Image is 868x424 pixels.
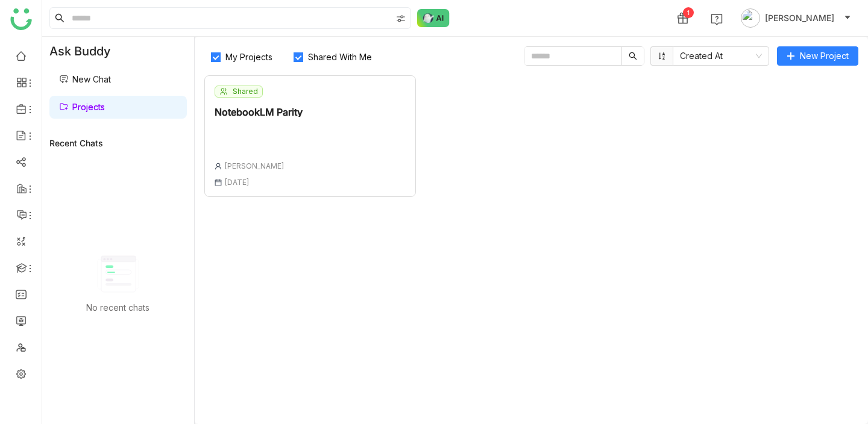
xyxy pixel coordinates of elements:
img: ask-buddy-normal.svg [417,9,450,27]
span: [PERSON_NAME] [765,11,834,25]
button: New Project [777,46,858,66]
div: Recent Chats [49,138,187,148]
img: logo [10,8,32,30]
img: search-type.svg [396,14,406,23]
span: New Project [800,49,849,63]
a: Projects [59,102,105,112]
span: Shared With Me [303,52,377,62]
span: My Projects [221,52,277,62]
img: avatar [741,8,760,28]
img: help.svg [711,13,723,25]
button: [PERSON_NAME] [738,8,854,28]
span: [PERSON_NAME] [224,161,285,170]
nz-select-item: Created At [680,47,762,65]
div: No recent chats [86,302,149,313]
a: New Chat [59,74,111,84]
span: Shared [233,86,258,97]
div: NotebookLM Parity [215,107,303,117]
div: Ask Buddy [42,37,194,66]
span: [DATE] [224,178,250,187]
div: 1 [683,7,694,18]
